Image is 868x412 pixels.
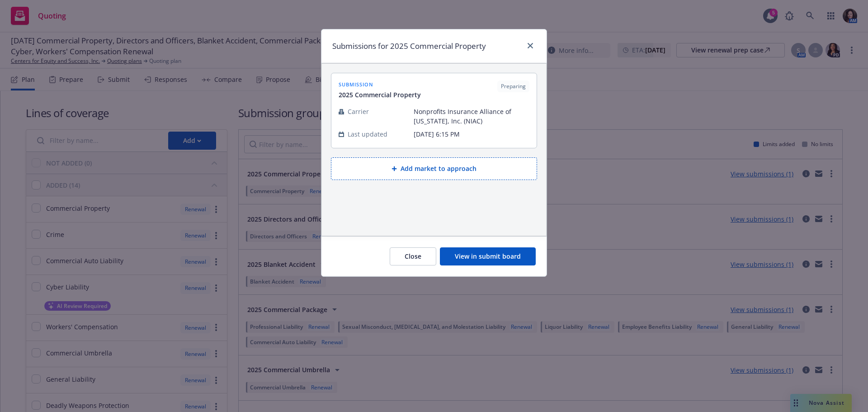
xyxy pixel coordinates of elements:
h1: Submissions for 2025 Commercial Property [332,40,486,52]
a: close [525,40,536,51]
button: Close [390,247,436,265]
span: Carrier [348,107,369,116]
span: Preparing [501,82,526,90]
button: Add market to approach [331,157,537,180]
span: [DATE] 6:15 PM [414,129,529,139]
span: Last updated [348,129,387,139]
button: View in submit board [440,247,536,265]
span: submission [339,81,421,88]
span: Nonprofits Insurance Alliance of [US_STATE], Inc. (NIAC) [414,107,529,126]
span: 2025 Commercial Property [339,90,421,99]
